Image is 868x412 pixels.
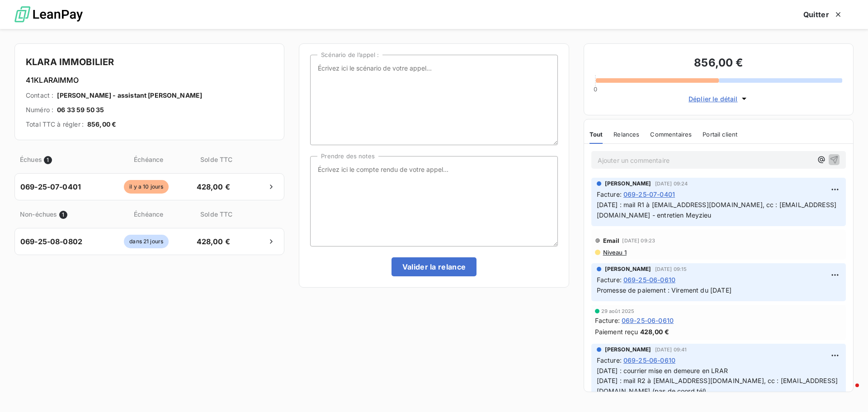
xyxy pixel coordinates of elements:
span: 069-25-07-0401 [623,189,675,199]
span: [DATE] 09:23 [622,238,655,243]
span: Facture : [595,316,620,325]
span: Tout [590,131,603,138]
span: Facture : [597,355,622,365]
span: 1 [59,211,67,219]
span: 069-25-06-0610 [623,355,675,365]
h3: 856,00 € [595,55,842,73]
span: Échéance [106,209,191,219]
span: Commentaires [650,131,692,138]
span: 428,00 € [189,236,237,247]
h4: KLARA IMMOBILIER [26,55,273,69]
span: 069-25-06-0610 [623,275,675,284]
span: Contact : [26,91,53,100]
iframe: Intercom live chat [837,381,859,403]
span: 29 août 2025 [601,308,635,314]
span: Échéance [106,155,191,164]
span: 0 [594,85,597,93]
span: [DATE] : mail R1 à [EMAIL_ADDRESS][DOMAIN_NAME], cc : [EMAIL_ADDRESS][DOMAIN_NAME] - entretien Me... [597,201,836,219]
span: 428,00 € [640,327,669,336]
span: 069-25-06-0610 [622,316,674,325]
span: [PERSON_NAME] [605,180,651,188]
span: Solde TTC [193,209,240,219]
span: [DATE] 09:15 [655,266,687,272]
span: Niveau 1 [602,249,627,256]
span: 856,00 € [87,120,116,129]
span: Email [603,237,620,244]
span: Total TTC à régler : [26,120,84,129]
span: 428,00 € [189,181,237,192]
span: Solde TTC [193,155,240,164]
span: 069-25-07-0401 [20,181,81,192]
span: 06 33 59 50 35 [57,105,104,114]
span: [PERSON_NAME] [605,265,651,273]
span: Non-échues [20,209,57,219]
span: [PERSON_NAME] - assistant [PERSON_NAME] [57,91,202,100]
h6: 41KLARAIMMO [26,75,273,85]
span: 1 [44,156,52,164]
span: il y a 10 jours [124,180,169,194]
span: [DATE] 09:41 [655,347,687,352]
span: Facture : [597,275,622,284]
span: Paiement reçu [595,327,638,336]
span: Relances [613,131,639,138]
button: Valider la relance [392,257,477,276]
span: [DATE] 09:24 [655,181,688,186]
span: Déplier le détail [689,94,738,104]
span: Échues [20,155,42,164]
span: 069-25-08-0802 [20,236,82,247]
span: [PERSON_NAME] [605,346,651,354]
span: dans 21 jours [124,235,169,248]
span: Facture : [597,189,622,199]
span: Portail client [703,131,737,138]
button: Quitter [793,5,854,24]
span: Promesse de paiement : Virement du [DATE] [597,286,731,294]
img: logo LeanPay [14,2,83,27]
button: Déplier le détail [686,94,751,104]
span: Numéro : [26,105,53,114]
